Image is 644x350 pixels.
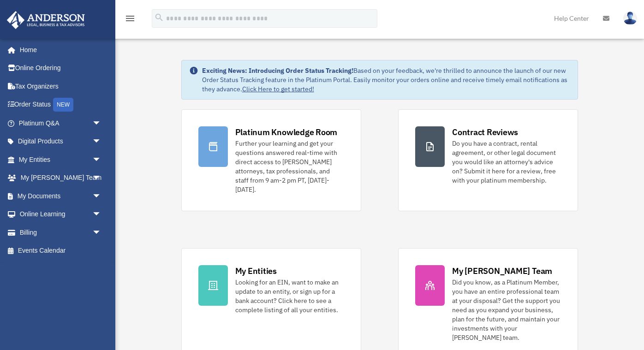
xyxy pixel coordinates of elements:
[6,169,115,187] a: My [PERSON_NAME] Teamarrow_drop_down
[6,77,115,95] a: Tax Organizers
[6,187,115,205] a: My Documentsarrow_drop_down
[92,132,111,151] span: arrow_drop_down
[181,109,361,211] a: Platinum Knowledge Room Further your learning and get your questions answered real-time with dire...
[235,126,338,138] div: Platinum Knowledge Room
[4,11,88,29] img: Anderson Advisors Platinum Portal
[235,139,344,194] div: Further your learning and get your questions answered real-time with direct access to [PERSON_NAM...
[154,12,164,23] i: search
[202,66,571,94] div: Based on your feedback, we're thrilled to announce the launch of our new Order Status Tracking fe...
[452,139,561,185] div: Do you have a contract, rental agreement, or other legal document you would like an attorney's ad...
[6,132,115,151] a: Digital Productsarrow_drop_down
[92,187,111,206] span: arrow_drop_down
[125,16,136,24] a: menu
[452,126,518,138] div: Contract Reviews
[452,265,552,277] div: My [PERSON_NAME] Team
[92,223,111,242] span: arrow_drop_down
[235,278,344,314] div: Looking for an EIN, want to make an update to an entity, or sign up for a bank account? Click her...
[92,169,111,188] span: arrow_drop_down
[6,242,115,260] a: Events Calendar
[452,278,561,342] div: Did you know, as a Platinum Member, you have an entire professional team at your disposal? Get th...
[92,114,111,133] span: arrow_drop_down
[92,150,111,169] span: arrow_drop_down
[6,95,115,114] a: Order StatusNEW
[202,66,353,75] strong: Exciting News: Introducing Order Status Tracking!
[6,205,115,224] a: Online Learningarrow_drop_down
[6,223,115,242] a: Billingarrow_drop_down
[235,265,277,277] div: My Entities
[125,13,136,24] i: menu
[53,98,73,112] div: NEW
[6,59,115,77] a: Online Ordering
[242,85,314,93] a: Click Here to get started!
[623,12,637,25] img: User Pic
[92,205,111,224] span: arrow_drop_down
[398,109,578,211] a: Contract Reviews Do you have a contract, rental agreement, or other legal document you would like...
[6,41,111,59] a: Home
[6,150,115,169] a: My Entitiesarrow_drop_down
[6,114,115,132] a: Platinum Q&Aarrow_drop_down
